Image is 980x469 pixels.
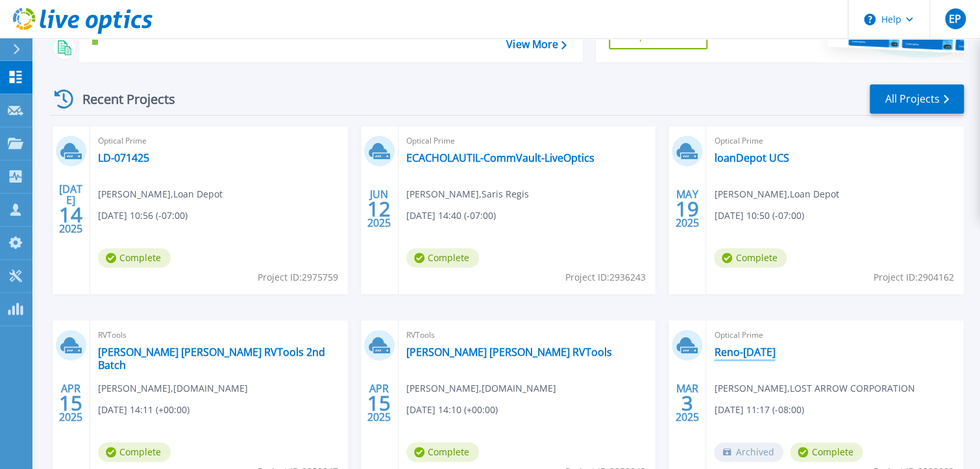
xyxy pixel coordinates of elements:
[714,151,789,164] a: loanDepot UCS
[406,151,594,164] a: ECACHOLAUTIL-CommVault-LiveOptics
[565,270,646,285] span: Project ID: 2936243
[58,185,83,233] div: [DATE] 2025
[98,346,340,372] a: [PERSON_NAME] [PERSON_NAME] RVTools 2nd Batch
[406,187,529,201] span: [PERSON_NAME] , Saris Regis
[870,84,964,114] a: All Projects
[714,248,787,268] span: Complete
[406,328,648,342] span: RVTools
[367,379,391,427] div: APR 2025
[59,209,82,220] span: 14
[714,346,775,359] a: Reno-[DATE]
[406,209,496,223] span: [DATE] 14:40 (-07:00)
[98,209,188,223] span: [DATE] 10:56 (-07:00)
[790,442,863,462] span: Complete
[406,248,479,268] span: Complete
[98,187,223,201] span: [PERSON_NAME] , Loan Depot
[367,398,391,409] span: 15
[874,270,954,285] span: Project ID: 2904162
[98,403,190,417] span: [DATE] 14:11 (+00:00)
[714,328,956,342] span: Optical Prime
[675,185,700,233] div: MAY 2025
[406,134,648,148] span: Optical Prime
[714,381,914,396] span: [PERSON_NAME] , LOST ARROW CORPORATION
[50,83,193,115] div: Recent Projects
[98,151,149,164] a: LD-071425
[714,134,956,148] span: Optical Prime
[714,403,803,417] span: [DATE] 11:17 (-08:00)
[714,209,803,223] span: [DATE] 10:50 (-07:00)
[98,442,171,462] span: Complete
[714,442,783,462] span: Archived
[406,346,612,359] a: [PERSON_NAME] [PERSON_NAME] RVTools
[98,134,340,148] span: Optical Prime
[949,14,961,24] span: EP
[406,381,556,396] span: [PERSON_NAME] , [DOMAIN_NAME]
[98,381,248,396] span: [PERSON_NAME] , [DOMAIN_NAME]
[367,185,391,233] div: JUN 2025
[681,398,693,409] span: 3
[367,203,391,214] span: 12
[506,38,567,51] a: View More
[714,187,839,201] span: [PERSON_NAME] , Loan Depot
[676,203,699,214] span: 19
[406,403,498,417] span: [DATE] 14:10 (+00:00)
[59,398,82,409] span: 15
[98,248,171,268] span: Complete
[258,270,338,285] span: Project ID: 2975759
[98,328,340,342] span: RVTools
[675,379,700,427] div: MAR 2025
[406,442,479,462] span: Complete
[58,379,83,427] div: APR 2025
